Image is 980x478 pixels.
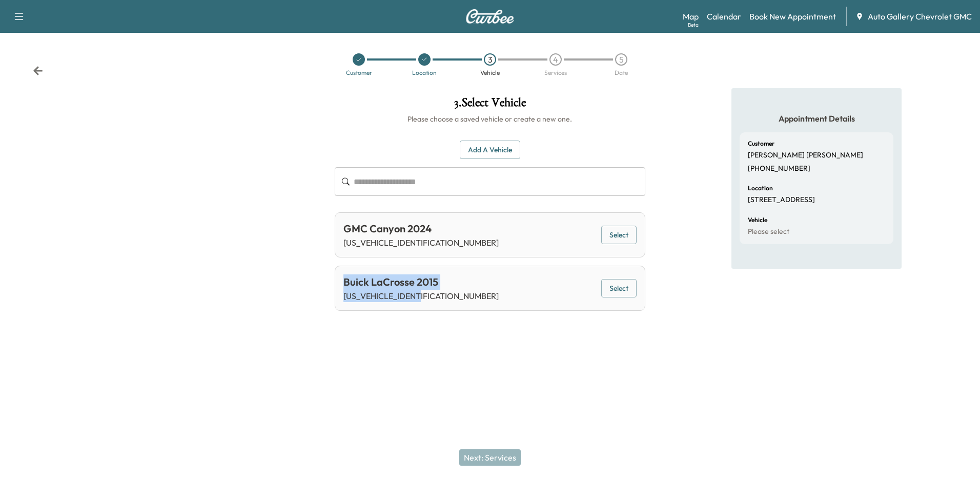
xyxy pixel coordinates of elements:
[748,227,789,236] p: Please select
[549,53,562,66] div: 4
[707,10,741,23] a: Calendar
[601,226,637,245] button: Select
[335,114,645,124] h6: Please choose a saved vehicle or create a new one.
[346,70,372,76] div: Customer
[544,70,567,76] div: Services
[748,151,863,160] p: [PERSON_NAME] [PERSON_NAME]
[343,236,499,249] p: [US_VEHICLE_IDENTIFICATION_NUMBER]
[615,70,628,76] div: Date
[465,9,515,24] img: Curbee Logo
[748,217,767,223] h6: Vehicle
[343,274,499,290] div: Buick LaCrosse 2015
[480,70,500,76] div: Vehicle
[484,53,496,66] div: 3
[748,185,773,191] h6: Location
[748,164,810,173] p: [PHONE_NUMBER]
[740,113,893,124] h5: Appointment Details
[343,221,499,236] div: GMC Canyon 2024
[601,279,637,298] button: Select
[748,195,815,205] p: [STREET_ADDRESS]
[343,290,499,302] p: [US_VEHICLE_IDENTIFICATION_NUMBER]
[335,96,645,114] h1: 3 . Select Vehicle
[683,10,699,23] a: MapBeta
[460,141,520,160] button: Add a Vehicle
[615,53,627,66] div: 5
[688,21,699,29] div: Beta
[749,10,836,23] a: Book New Appointment
[412,70,437,76] div: Location
[868,10,972,23] span: Auto Gallery Chevrolet GMC
[748,141,774,147] h6: Customer
[33,66,43,76] div: Back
